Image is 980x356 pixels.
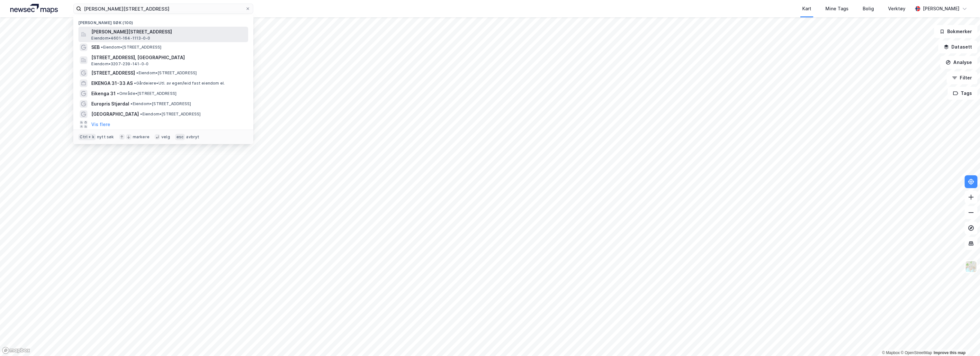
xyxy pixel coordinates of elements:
div: Mine Tags [825,5,849,13]
div: Bolig [863,5,874,13]
a: Mapbox [882,351,900,355]
span: Område • [STREET_ADDRESS] [117,91,176,96]
button: Analyse [940,56,977,69]
div: Kontrollprogram for chat [948,325,980,356]
div: markere [133,134,149,140]
span: Eiendom • 4601-164-1113-0-0 [91,36,150,41]
button: Datasett [938,41,977,53]
span: Gårdeiere • Utl. av egen/leid fast eiendom el. [134,81,225,86]
span: Eiendom • [STREET_ADDRESS] [140,112,201,117]
div: avbryt [186,134,199,140]
a: Improve this map [934,351,966,355]
span: [STREET_ADDRESS], [GEOGRAPHIC_DATA] [91,54,246,61]
span: • [134,81,136,86]
input: Søk på adresse, matrikkel, gårdeiere, leietakere eller personer [81,4,245,14]
span: [PERSON_NAME][STREET_ADDRESS] [91,28,246,36]
span: [STREET_ADDRESS] [91,69,135,77]
div: esc [175,134,185,140]
div: Kart [802,5,811,13]
span: Eiendom • 3207-239-141-0-0 [91,61,148,67]
div: Ctrl + k [78,134,96,140]
span: Eikenga 31 [91,90,116,97]
button: Bokmerker [934,25,977,38]
span: Europris Stjørdal [91,100,129,108]
span: • [140,112,142,116]
span: [GEOGRAPHIC_DATA] [91,110,139,118]
span: Eiendom • [STREET_ADDRESS] [136,70,197,76]
span: • [101,45,103,50]
div: [PERSON_NAME] [923,5,959,13]
a: Mapbox homepage [2,347,30,354]
img: Z [965,260,977,273]
div: velg [161,134,170,140]
div: [PERSON_NAME] søk (100) [73,15,253,27]
span: • [136,70,138,75]
span: Eiendom • [STREET_ADDRESS] [130,101,191,106]
button: Filter [947,71,977,84]
div: nytt søk [97,134,114,140]
div: Verktøy [888,5,905,13]
img: logo.a4113a55bc3d86da70a041830d287a7e.svg [10,4,58,14]
span: SEB [91,43,100,51]
button: Vis flere [91,121,110,128]
span: • [117,91,119,96]
a: OpenStreetMap [901,351,932,355]
span: Eiendom • [STREET_ADDRESS] [101,45,161,50]
span: • [130,101,132,106]
span: EIKENGA 31-33 AS [91,79,133,87]
button: Tags [948,87,977,100]
iframe: Chat Widget [948,325,980,356]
